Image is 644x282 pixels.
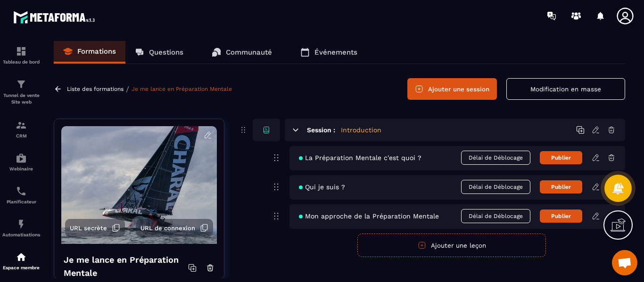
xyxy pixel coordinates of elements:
[16,79,27,90] img: formation
[2,244,40,277] a: automationsautomationsEspace membre
[202,41,281,64] a: Communauté
[16,120,27,131] img: formation
[149,48,183,56] p: Questions
[2,59,40,64] p: Tableau de bord
[13,8,98,26] img: logo
[307,126,335,134] h6: Session :
[126,85,129,94] span: /
[540,209,582,223] button: Publier
[67,86,124,92] a: Liste des formations
[16,46,27,57] img: formation
[16,218,27,230] img: automations
[540,151,582,164] button: Publier
[2,92,40,105] p: Tunnel de vente Site web
[64,253,188,280] h4: Je me lance en Préparation Mentale
[2,199,40,204] p: Planificateur
[54,41,125,64] a: Formations
[299,154,421,161] span: La Préparation Mentale c'est quoi ?
[2,72,40,113] a: formationformationTunnel de vente Site web
[291,41,367,64] a: Événements
[132,86,232,92] a: Je me lance en Préparation Mentale
[2,133,40,138] p: CRM
[341,125,381,135] h5: Introduction
[357,234,546,257] button: Ajouter une leçon
[16,153,27,164] img: automations
[612,250,637,275] div: Ouvrir le chat
[461,151,530,165] span: Délai de Déblocage
[2,166,40,171] p: Webinaire
[2,265,40,270] p: Espace membre
[140,225,195,232] span: URL de connexion
[540,180,582,193] button: Publier
[2,39,40,72] a: formationformationTableau de bord
[2,232,40,237] p: Automatisations
[136,219,213,237] button: URL de connexion
[226,48,272,56] p: Communauté
[299,183,345,191] span: Qui je suis ?
[2,113,40,145] a: formationformationCRM
[2,178,40,211] a: schedulerschedulerPlanificateur
[314,48,357,56] p: Événements
[65,219,125,237] button: URL secrète
[2,211,40,244] a: automationsautomationsAutomatisations
[461,209,530,223] span: Délai de Déblocage
[407,78,497,100] button: Ajouter une session
[461,180,530,194] span: Délai de Déblocage
[125,41,193,64] a: Questions
[16,251,27,263] img: automations
[70,225,107,232] span: URL secrète
[2,145,40,178] a: automationsautomationsWebinaire
[61,126,217,244] img: background
[299,212,439,220] span: Mon approche de la Préparation Mentale
[77,47,116,56] p: Formations
[506,78,625,100] button: Modification en masse
[16,185,27,197] img: scheduler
